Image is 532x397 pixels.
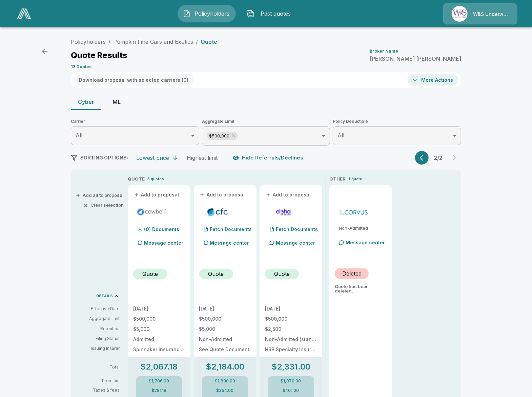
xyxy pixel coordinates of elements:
[265,306,317,311] p: [DATE]
[71,51,127,59] p: Quote Results
[215,379,235,383] p: $1,830.00
[136,207,167,217] img: cowbellp100
[281,379,301,383] p: $1,870.00
[268,207,299,217] img: elphacyberstandard
[199,306,251,311] p: [DATE]
[231,151,306,164] button: Hide Referrals/Declines
[178,5,236,22] button: Policyholders IconPolicyholders
[134,192,138,197] span: +
[113,38,193,45] a: Pumpkin Fine Cars and Exotics
[17,8,31,19] img: AA Logo
[149,379,169,383] p: $1,786.00
[333,118,461,125] span: Policy Deductible
[207,132,232,140] span: $500,000
[80,155,128,160] span: SORTING OPTIONS:
[335,284,387,293] p: Quote has been deleted.
[76,193,80,197] span: +
[76,379,125,383] p: Premium
[193,10,231,18] span: Policyholders
[337,207,369,217] img: corvuscybersurplus
[183,10,191,18] img: Policyholders Icon
[76,345,120,352] p: Issuing Insurer
[76,326,120,332] p: Retention
[71,38,106,45] a: Policyholders
[133,306,185,311] p: [DATE]
[271,363,310,371] p: $2,331.00
[202,207,233,217] img: cfccyber
[133,191,181,198] button: +Add to proposal
[241,5,300,22] button: Past quotes IconPast quotes
[76,306,120,312] p: Effective Date
[274,270,290,278] p: Quote
[339,226,387,230] p: Non-Admitted
[246,10,254,18] img: Past quotes Icon
[370,56,461,61] p: [PERSON_NAME] [PERSON_NAME]
[76,336,120,342] p: Filing Status
[265,347,317,352] p: HSB Specialty Insurance Company: rated "A++" by A.M. Best (20%), AXIS Surplus Insurance Company: ...
[265,317,317,321] p: $500,000
[142,270,158,278] p: Quote
[147,176,164,182] p: 3 quotes
[199,327,251,332] p: $5,000
[76,316,120,322] p: Aggregate limit
[85,203,124,207] button: ×Clear selection
[276,239,315,246] p: Message center
[196,38,198,46] li: /
[265,191,312,198] button: +Add to proposal
[210,239,249,246] p: Message center
[257,10,294,18] span: Past quotes
[329,176,346,183] p: OTHER
[77,193,124,197] button: +Add all to proposal
[199,337,251,342] p: Non-Admitted
[200,192,204,197] span: +
[84,203,88,207] span: ×
[133,327,185,332] p: $5,000
[141,363,178,371] p: $2,067.18
[187,154,218,161] div: Highest limit
[133,347,185,352] p: Spinnaker Insurance Company NAIC #24376, AM Best "A-" (Excellent) Rated.
[370,49,398,53] p: Broker Name
[136,154,169,161] div: Lowest price
[152,389,167,393] p: $281.18
[452,6,468,22] img: Agency Icon
[128,176,145,183] p: QUOTE
[210,227,252,232] p: Fetch Documents
[208,270,224,278] p: Quote
[76,365,125,369] p: Total
[76,132,82,139] span: All
[133,317,185,321] p: $500,000
[207,132,238,140] div: $500,000
[199,191,247,198] button: +Add to proposal
[408,74,458,86] button: More Actions
[71,118,199,125] span: Carrier
[217,389,234,393] p: $354.00
[265,327,317,332] p: $2,500
[276,227,318,232] p: Fetch Documents
[342,269,362,278] p: Deleted
[443,3,517,24] a: Agency IconW&S Underwriters
[199,347,251,352] p: See Quote Document
[108,38,110,46] li: /
[473,11,509,18] p: W&S Underwriters
[96,294,113,298] p: DETAILS
[199,317,251,321] p: $500,000
[202,118,330,125] span: Aggregate Limit
[76,388,125,392] p: Taxes & fees
[266,192,270,197] span: +
[71,65,91,69] p: 13 Quotes
[74,74,194,86] button: Download proposal with selected carriers (0)
[346,239,385,246] p: Message center
[265,337,317,342] p: Non-Admitted (standard)
[206,363,244,371] p: $2,184.00
[144,227,179,232] p: (0) Documents
[431,155,445,160] p: 2 / 2
[348,176,350,182] p: 1
[201,39,217,44] p: Quote
[337,132,344,139] span: All
[101,94,132,110] button: ML
[144,239,183,246] p: Message center
[133,337,185,342] p: Admitted
[351,176,362,182] p: quote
